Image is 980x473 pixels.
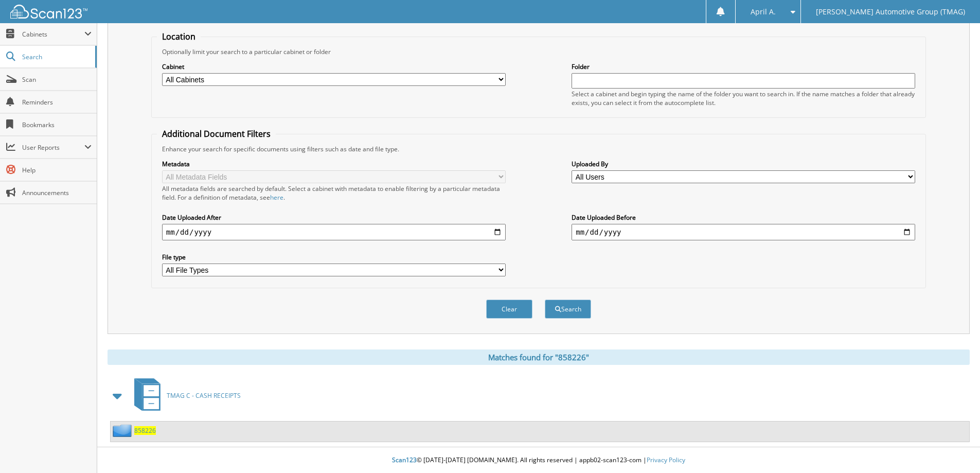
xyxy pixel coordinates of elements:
span: Cabinets [22,30,84,39]
a: here [270,193,283,202]
label: Date Uploaded Before [572,213,915,222]
label: Date Uploaded After [162,213,506,222]
label: Cabinet [162,62,506,71]
span: Scan123 [392,456,417,464]
img: folder2.png [113,424,134,437]
span: [PERSON_NAME] Automotive Group (TMAG) [816,9,965,15]
a: 858226 [134,426,156,435]
input: end [572,224,915,240]
span: Scan [22,75,92,84]
span: TMAG C - CASH RECEIPTS [167,391,241,400]
a: TMAG C - CASH RECEIPTS [128,375,241,416]
label: Folder [572,62,915,71]
span: Help [22,166,92,174]
label: File type [162,253,506,261]
label: Metadata [162,160,506,168]
div: Matches found for "858226" [108,349,970,365]
a: Privacy Policy [647,456,685,464]
legend: Location [157,31,201,42]
div: © [DATE]-[DATE] [DOMAIN_NAME]. All rights reserved | appb02-scan123-com | [97,448,980,473]
input: start [162,224,506,240]
span: Search [22,52,90,61]
span: User Reports [22,143,84,152]
span: Announcements [22,188,92,197]
span: April A. [751,9,776,15]
button: Search [545,300,591,319]
span: Bookmarks [22,120,92,129]
img: scan123-logo-white.svg [10,5,87,19]
div: Select a cabinet and begin typing the name of the folder you want to search in. If the name match... [572,90,915,107]
div: Enhance your search for specific documents using filters such as date and file type. [157,145,920,153]
div: All metadata fields are searched by default. Select a cabinet with metadata to enable filtering b... [162,184,506,202]
legend: Additional Document Filters [157,128,276,139]
div: Optionally limit your search to a particular cabinet or folder [157,47,920,56]
label: Uploaded By [572,160,915,168]
span: Reminders [22,98,92,107]
button: Clear [486,300,532,319]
